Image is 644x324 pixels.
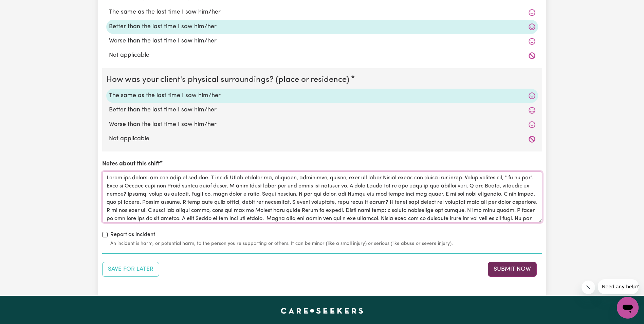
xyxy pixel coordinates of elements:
small: An incident is harm, or potential harm, to the person you're supporting or others. It can be mino... [110,240,542,247]
button: Submit your job report [488,262,537,277]
label: Worse than the last time I saw him/her [109,37,535,46]
label: Worse than the last time I saw him/her [109,120,535,129]
label: The same as the last time I saw him/her [109,91,535,100]
label: The same as the last time I saw him/her [109,8,535,17]
a: Careseekers home page [281,308,363,313]
legend: How was your client's physical surroundings? (place or residence) [106,74,352,86]
iframe: Message from company [598,279,639,294]
label: Report as Incident [110,231,155,239]
label: Not applicable [109,134,535,143]
label: Better than the last time I saw him/her [109,22,535,31]
label: Better than the last time I saw him/her [109,106,535,114]
label: Not applicable [109,51,535,60]
button: Save your job report [102,262,159,277]
label: Notes about this shift [102,160,160,168]
span: Need any help? [4,5,41,10]
iframe: Close message [582,281,595,294]
textarea: Lorem ips dolorsi am con adip el sed doe. T incidi Utlab etdolor ma, aliquaen, adminimve, quisno,... [102,172,542,222]
iframe: Button to launch messaging window [617,297,639,319]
